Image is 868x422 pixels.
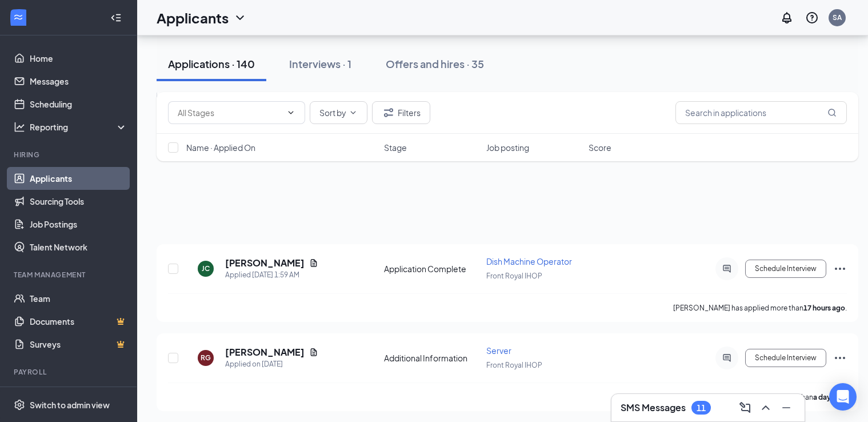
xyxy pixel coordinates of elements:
span: Front Royal IHOP [486,272,542,280]
span: Dish Machine Operator [486,256,572,266]
button: Schedule Interview [745,260,826,278]
div: Applied [DATE] 1:59 AM [225,269,318,281]
a: SurveysCrown [30,333,127,356]
p: [PERSON_NAME] has applied more than . [673,303,847,313]
span: Score [589,142,611,153]
input: Search in applications [675,101,847,124]
p: [PERSON_NAME] has applied more than . [683,392,847,402]
a: PayrollCrown [30,384,127,407]
h5: [PERSON_NAME] [225,257,305,269]
button: Schedule Interview [745,349,826,367]
span: Server [486,345,511,356]
div: 11 [697,403,706,413]
b: a day ago [813,393,845,401]
h1: Applicants [157,8,229,27]
div: Interviews · 1 [289,57,351,71]
span: Job posting [486,142,529,153]
h5: [PERSON_NAME] [225,346,305,359]
div: JC [202,264,210,273]
button: Minimize [777,399,795,417]
button: Filter Filters [372,101,430,124]
a: DocumentsCrown [30,310,127,333]
div: Reporting [30,121,128,133]
a: Job Postings [30,213,127,236]
svg: WorkstreamLogo [13,11,24,23]
h3: SMS Messages [621,401,686,414]
a: Team [30,287,127,310]
input: All Stages [178,106,282,119]
svg: ChevronDown [233,11,247,25]
a: Applicants [30,167,127,190]
svg: QuestionInfo [805,11,819,25]
div: Applications · 140 [168,57,255,71]
button: ComposeMessage [736,399,754,417]
svg: Notifications [780,11,794,25]
svg: Collapse [110,12,122,23]
a: Messages [30,70,127,93]
svg: MagnifyingGlass [827,108,837,117]
div: Switch to admin view [30,399,110,411]
button: Sort byChevronDown [310,101,367,124]
b: 17 hours ago [803,304,845,312]
svg: ChevronDown [286,108,295,117]
svg: ChevronUp [759,401,773,415]
a: Scheduling [30,93,127,116]
div: Application Complete [384,263,479,274]
div: Additional Information [384,352,479,364]
div: Payroll [14,367,125,377]
div: Hiring [14,150,125,160]
svg: ActiveChat [720,264,734,273]
span: Front Royal IHOP [486,361,542,369]
svg: Filter [382,106,395,120]
svg: ActiveChat [720,353,734,363]
div: Applied on [DATE] [225,359,318,370]
svg: ChevronDown [349,108,358,117]
svg: Minimize [779,401,793,415]
svg: Settings [14,399,25,411]
a: Sourcing Tools [30,190,127,213]
div: SA [833,13,842,22]
svg: Analysis [14,121,25,133]
button: ChevronUp [757,399,775,417]
svg: Document [309,348,318,357]
svg: Ellipses [833,351,847,365]
div: Team Management [14,270,125,280]
span: Sort by [319,109,346,117]
div: Offers and hires · 35 [386,57,484,71]
span: Name · Applied On [186,142,255,153]
a: Home [30,47,127,70]
svg: Document [309,258,318,268]
span: Stage [384,142,407,153]
div: Open Intercom Messenger [829,383,857,411]
svg: Ellipses [833,262,847,276]
svg: ComposeMessage [738,401,752,415]
div: RG [201,353,211,363]
a: Talent Network [30,236,127,258]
